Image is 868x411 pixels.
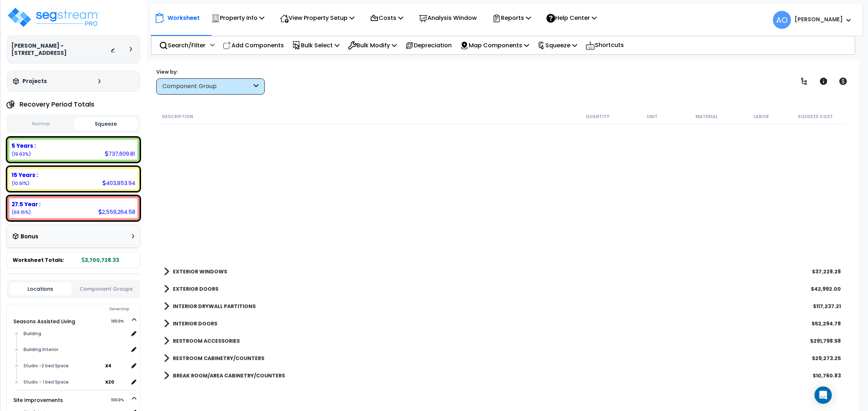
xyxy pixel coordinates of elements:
div: $291,798.58 [810,337,841,345]
div: Open Intercom Messenger [814,386,832,404]
small: 20 [108,379,114,385]
a: Seasons Assisted Living 100.0% [13,318,75,325]
small: (69.16%) [12,209,31,215]
b: INTERIOR DOORS [173,320,217,327]
button: Squeeze [74,117,137,130]
p: Reports [492,13,531,23]
b: BREAK ROOM/AREA CABINETRY/COUNTERS [173,372,285,379]
p: Worksheet [167,13,200,23]
p: Bulk Select [292,40,340,50]
b: [PERSON_NAME] [795,16,843,23]
small: Description [162,114,193,120]
div: Studio - 1 bed Space [22,378,106,386]
div: Building Interior [22,345,128,354]
p: Squeeze [537,40,577,50]
h3: [PERSON_NAME] - [STREET_ADDRESS] [11,42,110,57]
small: 4 [108,363,111,369]
b: 5 Years : [12,142,36,150]
span: 100.0% [111,396,130,404]
b: EXTERIOR WINDOWS [173,268,227,275]
span: location multiplier [105,377,128,386]
b: x [105,362,111,369]
p: Add Components [223,40,284,50]
div: 737,609.81 [105,150,135,157]
div: $29,273.25 [812,355,841,362]
small: Unit [647,114,658,120]
div: Studio -2 bed Space [22,362,106,370]
small: Squeeze Cost [798,114,833,120]
button: Component Groups [75,285,137,293]
b: EXTERIOR DOORS [173,285,218,293]
small: Material [695,114,718,120]
div: Component Group [162,82,252,91]
div: $37,228.28 [812,268,841,275]
div: 403,853.94 [102,179,135,187]
div: Shortcuts [582,36,628,54]
b: 3,700,728.33 [82,256,119,264]
div: Add Components [219,37,288,54]
button: Locations [9,282,72,295]
b: x [105,378,114,385]
p: Costs [370,13,403,23]
p: Property Info [211,13,264,23]
p: Map Components [460,40,529,50]
button: Normal [9,118,72,130]
a: Site Improvements 100.0% [13,397,63,404]
div: View by: [156,68,265,75]
div: 2,559,264.58 [98,208,135,216]
img: logo_pro_r.png [7,7,101,28]
div: Ownership [21,305,140,313]
h3: Bonus [21,234,38,240]
p: Shortcuts [586,40,624,51]
p: Search/Filter [159,40,205,50]
span: Worksheet Totals: [13,256,64,264]
p: Bulk Modify [348,40,397,50]
b: 27.5 Year : [12,200,41,208]
div: $52,294.78 [812,320,841,327]
b: 15 Years : [12,171,38,179]
small: Quantity [586,114,609,120]
span: AO [773,11,791,29]
b: RESTROOM CABINETRY/COUNTERS [173,355,264,362]
b: RESTROOM ACCESSORIES [173,337,240,345]
div: $117,237.21 [813,303,841,310]
small: (19.93%) [12,151,31,157]
small: (10.91%) [12,180,29,186]
b: INTERIOR DRYWALL PARTITIONS [173,303,256,310]
p: View Property Setup [280,13,354,23]
span: 100.0% [111,317,130,326]
span: location multiplier [105,361,128,370]
h4: Recovery Period Totals [20,101,94,108]
div: $42,992.00 [811,285,841,293]
p: Help Center [546,13,597,23]
small: Labor [753,114,769,120]
h3: Projects [22,78,47,85]
div: Depreciation [401,37,456,54]
p: Analysis Window [419,13,477,23]
p: Depreciation [405,40,452,50]
div: $10,760.83 [813,372,841,379]
div: Building [22,329,128,338]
